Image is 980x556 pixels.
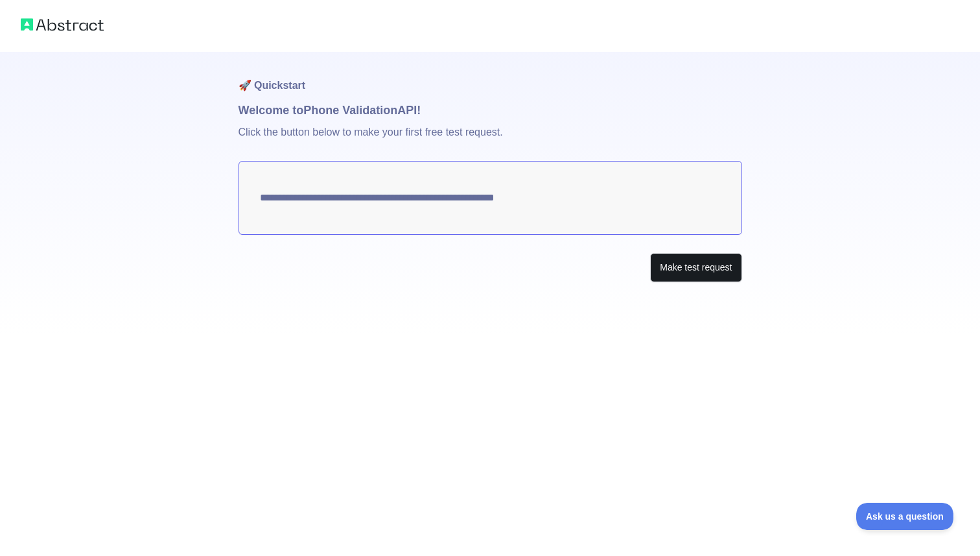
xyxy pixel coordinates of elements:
[650,253,741,282] button: Make test request
[239,119,742,161] p: Click the button below to make your first free test request.
[21,16,104,34] img: Abstract logo
[856,503,954,530] iframe: Toggle Customer Support
[239,52,742,101] h1: 🚀 Quickstart
[239,101,742,119] h1: Welcome to Phone Validation API!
